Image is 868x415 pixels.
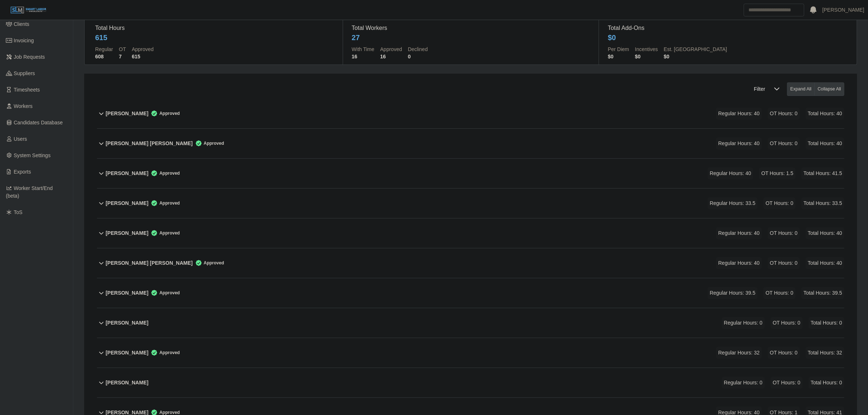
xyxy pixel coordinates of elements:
[106,289,148,297] b: [PERSON_NAME]
[106,199,148,207] b: [PERSON_NAME]
[95,32,107,43] div: 615
[95,24,334,32] dt: Total Hours
[750,82,770,96] span: Filter
[106,229,148,237] b: [PERSON_NAME]
[97,308,844,338] button: [PERSON_NAME] Regular Hours: 0 OT Hours: 0 Total Hours: 0
[14,120,63,125] span: Candidates Database
[106,140,193,147] b: [PERSON_NAME] [PERSON_NAME]
[716,108,762,120] span: Regular Hours: 40
[6,185,53,199] span: Worker Start/End (beta)
[106,379,148,387] b: [PERSON_NAME]
[408,46,428,53] dt: Declined
[768,347,800,359] span: OT Hours: 0
[809,317,844,329] span: Total Hours: 0
[716,227,762,239] span: Regular Hours: 40
[132,53,153,60] dd: 615
[768,108,800,120] span: OT Hours: 0
[14,70,35,76] span: Suppliers
[193,259,224,267] span: Approved
[722,377,765,389] span: Regular Hours: 0
[768,257,800,269] span: OT Hours: 0
[664,53,727,60] dd: $0
[809,377,844,389] span: Total Hours: 0
[352,24,590,32] dt: Total Workers
[119,53,126,60] dd: 7
[722,317,765,329] span: Regular Hours: 0
[635,53,658,60] dd: $0
[106,170,148,177] b: [PERSON_NAME]
[806,137,844,150] span: Total Hours: 40
[380,53,402,60] dd: 16
[97,189,844,218] button: [PERSON_NAME] Approved Regular Hours: 33.5 OT Hours: 0 Total Hours: 33.5
[716,347,762,359] span: Regular Hours: 32
[95,46,113,53] dt: Regular
[148,199,180,207] span: Approved
[768,137,800,150] span: OT Hours: 0
[768,227,800,239] span: OT Hours: 0
[708,287,758,299] span: Regular Hours: 39.5
[97,99,844,128] button: [PERSON_NAME] Approved Regular Hours: 40 OT Hours: 0 Total Hours: 40
[814,82,844,96] button: Collapse All
[14,136,27,142] span: Users
[14,21,30,27] span: Clients
[148,289,180,296] span: Approved
[14,152,51,158] span: System Settings
[148,349,180,356] span: Approved
[352,46,374,53] dt: With Time
[106,110,148,117] b: [PERSON_NAME]
[806,257,844,269] span: Total Hours: 40
[608,53,629,60] dd: $0
[716,257,762,269] span: Regular Hours: 40
[716,137,762,150] span: Regular Hours: 40
[14,209,23,215] span: ToS
[106,349,148,357] b: [PERSON_NAME]
[97,218,844,248] button: [PERSON_NAME] Approved Regular Hours: 40 OT Hours: 0 Total Hours: 40
[148,110,180,117] span: Approved
[119,46,126,53] dt: OT
[14,169,31,175] span: Exports
[787,82,844,96] div: bulk actions
[380,46,402,53] dt: Approved
[771,377,803,389] span: OT Hours: 0
[608,24,846,32] dt: Total Add-Ons
[408,53,428,60] dd: 0
[14,87,40,93] span: Timesheets
[148,170,180,177] span: Approved
[806,227,844,239] span: Total Hours: 40
[708,167,754,179] span: Regular Hours: 40
[708,197,758,209] span: Regular Hours: 33.5
[97,159,844,188] button: [PERSON_NAME] Approved Regular Hours: 40 OT Hours: 1.5 Total Hours: 41.5
[14,103,33,109] span: Workers
[352,53,374,60] dd: 16
[787,82,815,96] button: Expand All
[801,167,844,179] span: Total Hours: 41.5
[193,140,224,147] span: Approved
[759,167,795,179] span: OT Hours: 1.5
[95,53,113,60] dd: 608
[352,32,360,43] div: 27
[97,129,844,158] button: [PERSON_NAME] [PERSON_NAME] Approved Regular Hours: 40 OT Hours: 0 Total Hours: 40
[763,197,795,209] span: OT Hours: 0
[106,259,193,267] b: [PERSON_NAME] [PERSON_NAME]
[806,347,844,359] span: Total Hours: 32
[608,46,629,53] dt: Per Diem
[14,38,34,43] span: Invoicing
[763,287,795,299] span: OT Hours: 0
[97,368,844,397] button: [PERSON_NAME] Regular Hours: 0 OT Hours: 0 Total Hours: 0
[771,317,803,329] span: OT Hours: 0
[14,54,45,60] span: Job Requests
[97,248,844,278] button: [PERSON_NAME] [PERSON_NAME] Approved Regular Hours: 40 OT Hours: 0 Total Hours: 40
[664,46,727,53] dt: Est. [GEOGRAPHIC_DATA]
[801,287,844,299] span: Total Hours: 39.5
[822,6,864,14] a: [PERSON_NAME]
[801,197,844,209] span: Total Hours: 33.5
[148,229,180,237] span: Approved
[635,46,658,53] dt: Incentives
[806,108,844,120] span: Total Hours: 40
[744,4,804,16] input: Search
[97,278,844,308] button: [PERSON_NAME] Approved Regular Hours: 39.5 OT Hours: 0 Total Hours: 39.5
[97,338,844,368] button: [PERSON_NAME] Approved Regular Hours: 32 OT Hours: 0 Total Hours: 32
[106,319,148,327] b: [PERSON_NAME]
[608,32,616,43] div: $0
[10,6,47,14] img: SLM Logo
